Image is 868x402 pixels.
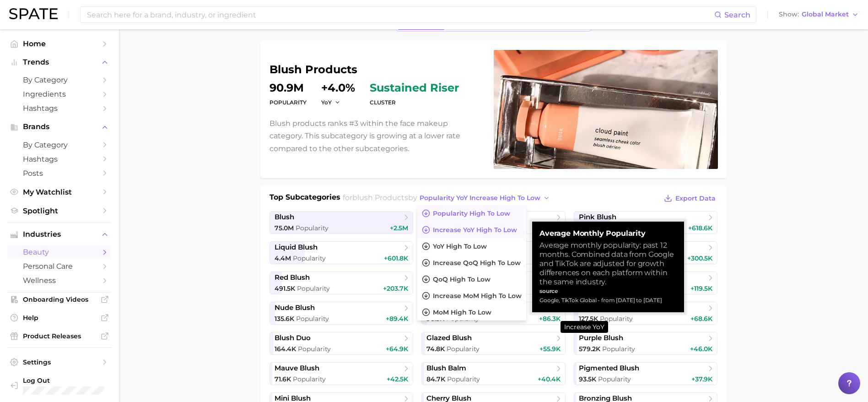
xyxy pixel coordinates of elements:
[579,213,616,222] span: pink blush
[417,205,526,321] ul: Popularity YoY increase high to low
[675,195,716,202] span: Export Data
[539,288,558,294] strong: source
[7,120,112,134] button: Brands
[662,192,717,205] button: Export Data
[7,374,112,397] a: Log out. Currently logged in with e-mail saracespedes@belcorp.biz.
[426,375,445,383] span: 84.7k
[433,276,491,283] span: QoQ high to low
[7,138,112,152] a: by Category
[23,332,96,340] span: Product Releases
[7,259,112,273] a: personal care
[275,315,294,323] span: 135.6k
[690,345,712,353] span: +46.0k
[275,243,318,252] span: liquid blush
[293,375,326,383] span: Popularity
[579,334,623,342] span: purple blush
[574,302,718,325] a: [PERSON_NAME] blush127.5k Popularity+68.6k
[275,254,291,262] span: 4.4m
[7,87,112,101] a: Ingredients
[23,76,96,84] span: by Category
[688,224,712,232] span: +618.6k
[602,345,635,353] span: Popularity
[7,355,112,369] a: Settings
[7,166,112,180] a: Posts
[23,169,96,178] span: Posts
[579,364,639,373] span: pigmented blush
[296,315,329,323] span: Popularity
[275,224,294,232] span: 75.0m
[417,192,553,204] button: Popularity YoY increase high to low
[433,226,517,234] span: Increase YoY high to low
[23,141,96,149] span: by Category
[539,241,677,287] div: Average monthly popularity: past 12 months. Combined data from Google and TikTok are adjusted for...
[433,309,491,316] span: MoM high to low
[426,315,444,323] span: 98.3k
[275,304,315,312] span: nude blush
[275,334,311,342] span: blush duo
[23,58,96,66] span: Trends
[539,315,561,323] span: +86.3k
[690,315,712,323] span: +68.6k
[802,12,849,17] span: Global Market
[23,295,96,304] span: Onboarding Videos
[270,241,414,264] a: liquid blush4.4m Popularity+601.8k
[564,323,604,331] div: Increase YoY
[7,185,112,199] a: My Watchlist
[23,206,96,215] span: Spotlight
[574,362,718,385] a: pigmented blush93.5k Popularity+37.9k
[23,314,96,322] span: Help
[370,97,459,108] dt: cluster
[321,82,355,93] dd: +4.0%
[579,375,596,383] span: 93.5k
[270,362,414,385] a: mauve blush71.6k Popularity+42.5k
[9,8,58,19] img: SPATE
[420,194,540,202] span: Popularity YoY increase high to low
[321,98,341,106] button: YoY
[538,375,561,383] span: +40.4k
[343,193,553,202] span: for by
[86,7,714,22] input: Search here for a brand, industry, or ingredient
[23,230,96,239] span: Industries
[387,375,408,383] span: +42.5k
[7,101,112,115] a: Hashtags
[7,293,112,306] a: Onboarding Videos
[270,302,414,325] a: nude blush135.6k Popularity+89.4k
[321,98,332,106] span: YoY
[23,155,96,163] span: Hashtags
[270,192,340,206] h1: Top Subcategories
[23,39,96,48] span: Home
[539,345,561,353] span: +55.9k
[7,311,112,325] a: Help
[352,193,408,202] span: blush products
[426,364,466,373] span: blush balm
[275,284,295,293] span: 491.5k
[270,332,414,355] a: blush duo164.4k Popularity+64.9k
[579,345,600,353] span: 579.2k
[383,284,408,293] span: +203.7k
[23,376,108,385] span: Log Out
[433,292,522,300] span: Increase MoM high to low
[23,123,96,131] span: Brands
[270,211,414,234] a: blush75.0m Popularity+2.5m
[23,104,96,113] span: Hashtags
[7,37,112,51] a: Home
[600,315,633,323] span: Popularity
[779,12,799,17] span: Show
[7,152,112,166] a: Hashtags
[23,276,96,285] span: wellness
[7,245,112,259] a: beauty
[426,345,445,353] span: 74.8k
[275,364,319,373] span: mauve blush
[7,273,112,288] a: wellness
[433,210,510,217] span: Popularity high to low
[687,254,712,262] span: +300.5k
[298,345,331,353] span: Popularity
[421,362,566,385] a: blush balm84.7k Popularity+40.4k
[270,272,414,294] a: red blush491.5k Popularity+203.7k
[426,334,472,342] span: glazed blush
[390,224,408,232] span: +2.5m
[384,254,408,262] span: +601.8k
[7,204,112,218] a: Spotlight
[574,332,718,355] a: purple blush579.2k Popularity+46.0k
[386,345,408,353] span: +64.9k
